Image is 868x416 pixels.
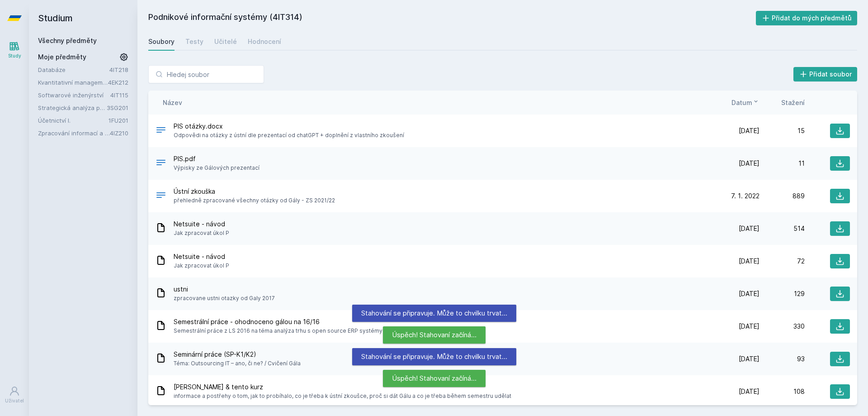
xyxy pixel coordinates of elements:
span: Výpisky ze Gálových prezentací [174,163,259,172]
span: Netsuite - návod [174,252,229,261]
div: 15 [759,126,805,135]
a: 4IT115 [110,91,128,99]
span: Semestrální práce z LS 2016 na téma analýza trhu s open source ERP systémy [174,326,382,335]
span: [DATE] [739,289,759,298]
a: Účetnictví I. [38,116,108,125]
span: [DATE] [739,257,759,266]
div: DOCX [156,124,166,138]
span: Datum [731,98,752,107]
a: Softwarové inženýrství [38,91,110,100]
a: 3SG201 [107,104,128,111]
div: 514 [759,224,805,233]
span: zpracovane ustni otazky od Galy 2017 [174,294,275,303]
div: 108 [759,387,805,396]
div: PDF [156,157,166,170]
span: přehledně zpracované všechny otázky od Gály - ZS 2021/22 [174,196,335,205]
span: Jak zpracovat úkol P [174,261,229,270]
a: Zpracování informací a znalostí [38,129,110,138]
div: Učitelé [214,37,237,46]
a: 4IT218 [109,66,128,73]
a: Databáze [38,65,109,74]
div: Testy [185,37,203,46]
span: [DATE] [739,354,759,363]
div: .DOCX [156,190,166,203]
span: Moje předměty [38,53,86,62]
button: Přidat do mých předmětů [756,11,858,25]
h2: Podnikové informační systémy (4IT314) [148,11,756,25]
a: Study [2,36,27,64]
button: Název [163,98,182,107]
div: Hodnocení [248,37,281,46]
button: Stažení [781,98,805,107]
div: Úspěch! Stahovaní začíná… [383,370,486,387]
a: Kvantitativní management [38,78,108,87]
span: Odpovědi na otázky z ústní dle prezentací od chatGPT + doplnění z vlastního zkoušení [174,131,404,140]
a: Testy [185,33,203,51]
div: Uživatel [5,397,24,404]
span: 7. 1. 2022 [731,191,759,201]
a: 1FU201 [108,117,128,124]
div: Soubory [148,37,175,46]
div: Study [8,53,21,59]
span: [DATE] [739,159,759,168]
span: PIS otázky.docx [174,122,404,131]
span: Ústní zkouška [174,187,335,196]
div: Úspěch! Stahovaní začíná… [383,326,486,344]
span: Semestrální práce - ohodnoceno gálou na 16/16 [174,317,382,326]
span: [DATE] [739,224,759,233]
a: 4IZ210 [110,129,128,137]
a: Strategická analýza pro informatiky a statistiky [38,103,107,112]
div: 72 [759,257,805,266]
span: [DATE] [739,126,759,135]
span: [DATE] [739,387,759,396]
div: 330 [759,322,805,331]
span: Jak zpracovat úkol P [174,229,229,238]
button: Přidat soubor [793,67,858,81]
a: Hodnocení [248,33,281,51]
a: Všechny předměty [38,37,97,44]
div: Stahování se připravuje. Může to chvilku trvat… [352,305,516,322]
a: Soubory [148,33,175,51]
button: Datum [731,98,759,107]
div: 93 [759,354,805,363]
div: 129 [759,289,805,298]
span: ustni [174,285,275,294]
div: Stahování se připravuje. Může to chvilku trvat… [352,348,516,365]
span: Seminární práce (SP-K1/K2) [174,350,301,359]
span: Netsuite - návod [174,220,229,229]
a: Učitelé [214,33,237,51]
a: Uživatel [2,381,27,409]
a: 4EK212 [108,79,128,86]
input: Hledej soubor [148,65,264,83]
span: PIS.pdf [174,154,259,163]
div: 889 [759,191,805,201]
span: Téma: Outsourcing IT – ano, či ne? / Cvičení Gála [174,359,301,368]
span: [PERSON_NAME] & tento kurz [174,383,511,392]
span: informace a postřehy o tom, jak to probíhalo, co je třeba k ústní zkoušce, proč si dát Gálu a co ... [174,392,511,401]
span: [DATE] [739,322,759,331]
div: 11 [759,159,805,168]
